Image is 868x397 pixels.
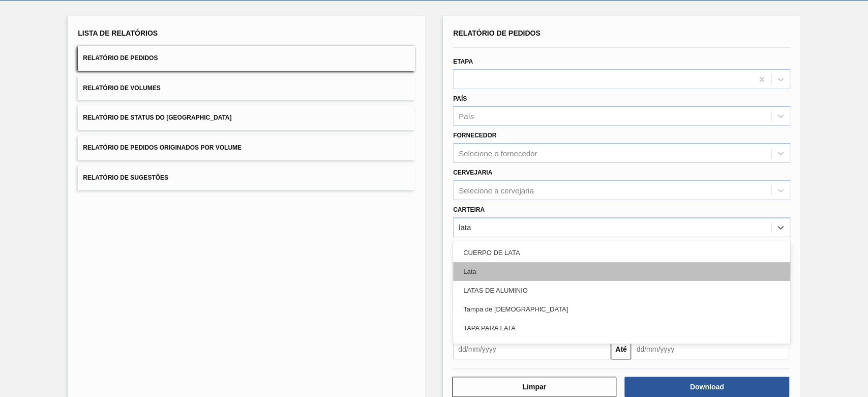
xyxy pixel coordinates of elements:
div: Verticalizada - Latas Minas [453,337,790,356]
label: Etapa [453,58,473,65]
div: Lata [453,262,790,281]
label: Fornecedor [453,132,496,139]
span: Relatório de Pedidos [83,54,158,62]
button: Download [624,377,789,397]
button: Relatório de Sugestões [78,165,415,190]
div: País [459,112,474,121]
label: País [453,95,467,102]
button: Até [611,339,631,359]
span: Relatório de Status do [GEOGRAPHIC_DATA] [83,114,231,121]
div: CUERPO DE LATA [453,243,790,262]
div: Tampa de [DEMOGRAPHIC_DATA] [453,300,790,319]
div: Selecione a cervejaria [459,186,534,194]
span: Relatório de Pedidos [453,29,541,37]
button: Limpar [452,377,616,397]
div: TAPA PARA LATA [453,319,790,337]
input: dd/mm/yyyy [453,339,611,359]
span: Relatório de Sugestões [83,174,168,181]
label: Carteira [453,206,485,213]
button: Relatório de Pedidos [78,46,415,71]
div: LATAS DE ALUMINIO [453,281,790,300]
button: Relatório de Volumes [78,76,415,101]
span: Lista de Relatórios [78,29,158,37]
div: Selecione o fornecedor [459,149,537,158]
span: Relatório de Pedidos Originados por Volume [83,144,242,151]
input: dd/mm/yyyy [631,339,789,359]
button: Relatório de Status do [GEOGRAPHIC_DATA] [78,105,415,130]
button: Relatório de Pedidos Originados por Volume [78,135,415,160]
span: Relatório de Volumes [83,84,160,92]
label: Cervejaria [453,169,492,176]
